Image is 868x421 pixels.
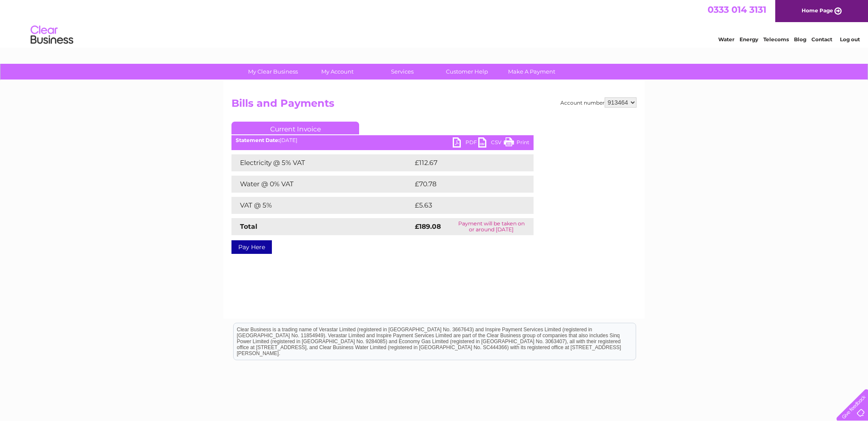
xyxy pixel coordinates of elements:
a: Blog [794,36,806,43]
td: Water @ 0% VAT [231,176,413,193]
b: Statement Date: [236,137,280,143]
td: VAT @ 5% [231,197,413,214]
a: Contact [811,36,832,43]
div: [DATE] [231,137,534,143]
a: My Account [303,64,373,80]
a: Telecoms [763,36,789,43]
a: CSV [478,137,504,150]
a: My Clear Business [238,64,308,80]
strong: Total [240,222,257,230]
td: Electricity @ 5% VAT [231,154,413,171]
a: Pay Here [231,240,272,254]
td: £70.78 [413,176,517,193]
a: Energy [740,36,758,43]
h2: Bills and Payments [231,97,637,114]
a: Current Invoice [231,122,359,134]
a: Water [718,36,734,43]
a: Customer Help [432,64,502,80]
div: Clear Business is a trading name of Verastar Limited (registered in [GEOGRAPHIC_DATA] No. 3667643... [234,5,636,41]
td: £5.63 [413,197,514,214]
img: logo.png [30,22,74,48]
td: Payment will be taken on or around [DATE] [449,218,534,235]
a: Services [367,64,437,80]
td: £112.67 [413,154,517,171]
a: PDF [453,137,478,150]
strong: £189.08 [415,222,441,230]
a: 0333 014 3131 [708,4,766,15]
div: Account number [560,97,637,108]
a: Log out [840,36,860,43]
a: Make A Payment [497,64,567,80]
a: Print [504,137,529,150]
